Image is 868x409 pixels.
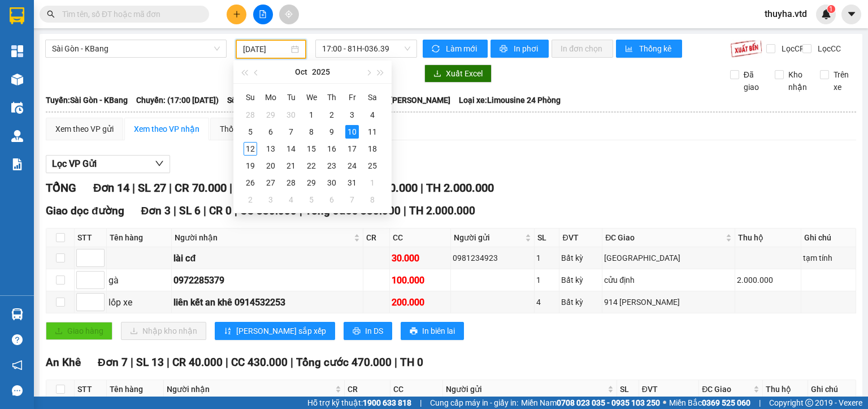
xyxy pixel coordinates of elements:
[345,380,390,399] th: CR
[557,398,660,407] strong: 0708 023 035 - 0935 103 250
[11,74,23,85] img: warehouse-icon
[75,380,107,399] th: STT
[362,174,383,191] td: 2025-11-01
[285,10,293,18] span: aim
[240,140,261,157] td: 2025-10-12
[808,380,856,399] th: Ghi chú
[521,397,660,409] span: Miền Nam
[264,176,277,190] div: 27
[756,7,816,21] span: thuyha.vtd
[108,295,170,309] div: lốp xe
[625,45,635,54] span: bar-chart
[561,296,600,308] div: Bất kỳ
[179,204,201,217] span: SL 6
[108,273,170,287] div: gà
[604,252,732,264] div: [GEOGRAPHIC_DATA]
[305,125,318,139] div: 8
[401,322,464,340] button: printerIn biên lai
[345,108,359,122] div: 3
[52,157,97,171] span: Lọc VP Gửi
[345,159,359,173] div: 24
[264,142,277,156] div: 13
[410,327,418,336] span: printer
[322,88,342,106] th: Th
[284,176,298,190] div: 28
[342,140,362,157] td: 2025-10-17
[322,174,342,191] td: 2025-10-30
[325,108,338,122] div: 2
[131,356,133,369] span: |
[46,322,112,340] button: uploadGiao hàng
[121,322,206,340] button: downloadNhập kho nhận
[261,191,281,208] td: 2025-11-03
[362,88,383,106] th: Sa
[225,356,228,369] span: |
[827,5,835,13] sup: 1
[261,157,281,174] td: 2025-10-20
[325,159,338,173] div: 23
[342,191,362,208] td: 2025-11-07
[244,142,257,156] div: 12
[739,68,767,93] span: Đã giao
[344,322,392,340] button: printerIn DS
[12,360,23,371] span: notification
[345,125,359,139] div: 10
[322,140,342,157] td: 2025-10-16
[173,204,176,217] span: |
[639,42,673,55] span: Thống kê
[423,40,488,58] button: syncLàm mới
[224,327,232,336] span: sort-ascending
[172,356,223,369] span: CR 40.000
[261,174,281,191] td: 2025-10-27
[536,274,558,286] div: 1
[420,397,422,409] span: |
[227,5,246,24] button: plus
[433,70,441,79] span: download
[362,157,383,174] td: 2025-10-25
[342,88,362,106] th: Fr
[264,125,277,139] div: 6
[155,159,164,168] span: down
[420,181,423,195] span: |
[284,142,298,156] div: 14
[132,181,135,195] span: |
[138,181,166,195] span: SL 27
[446,383,605,395] span: Người gửi
[362,106,383,123] td: 2025-10-04
[169,181,172,195] span: |
[301,174,322,191] td: 2025-10-29
[342,106,362,123] td: 2025-10-03
[11,130,23,142] img: warehouse-icon
[136,356,164,369] span: SL 13
[847,9,857,19] span: caret-down
[362,191,383,208] td: 2025-11-08
[107,229,172,247] th: Tên hàng
[173,251,361,265] div: lài cđ
[366,125,379,139] div: 11
[175,231,351,244] span: Người nhận
[841,5,861,24] button: caret-down
[281,88,301,106] th: Tu
[363,229,390,247] th: CR
[231,356,288,369] span: CC 430.000
[829,68,857,93] span: Trên xe
[46,204,124,217] span: Giao dọc đường
[11,308,23,320] img: warehouse-icon
[134,123,199,135] div: Xem theo VP nhận
[301,123,322,140] td: 2025-10-08
[353,327,361,336] span: printer
[362,123,383,140] td: 2025-10-11
[261,106,281,123] td: 2025-09-29
[244,176,257,190] div: 26
[229,181,232,195] span: |
[365,325,383,337] span: In DS
[244,159,257,173] div: 19
[227,94,291,106] span: Số xe: 81H-036.39
[307,397,411,409] span: Hỗ trợ kỹ thuật:
[305,159,318,173] div: 22
[459,94,561,106] span: Loại xe: Limousine 24 Phòng
[279,5,299,24] button: aim
[244,125,257,139] div: 5
[759,397,761,409] span: |
[605,231,723,244] span: ĐC Giao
